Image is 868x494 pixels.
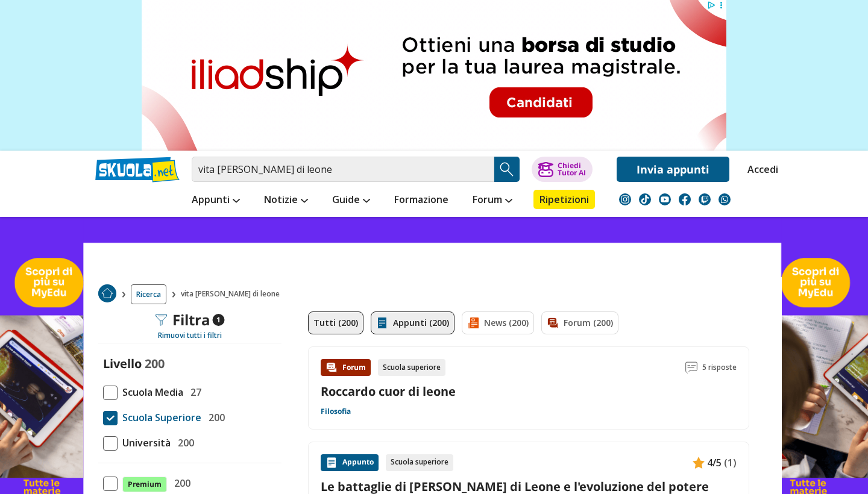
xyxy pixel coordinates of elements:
[659,193,671,205] img: youtube
[747,157,773,182] a: Accedi
[532,157,593,182] button: ChiediTutor AI
[308,311,363,334] a: Tutti (200)
[98,284,116,304] a: Home
[156,311,225,328] div: Filtra
[213,314,225,326] span: 1
[192,157,494,182] input: Cerca appunti, riassunti o versioni
[462,311,534,334] a: News (200)
[724,455,737,471] span: (1)
[181,284,285,304] span: vita [PERSON_NAME] di leone
[541,311,618,334] a: Forum (200)
[547,317,559,329] img: Forum filtro contenuto
[156,314,168,326] img: Filtra filtri mobile
[98,284,116,302] img: Home
[470,190,515,211] a: Forum
[122,477,167,492] span: Premium
[699,193,711,205] img: twitch
[321,454,379,471] div: Appunto
[533,190,595,209] a: Ripetizioni
[173,435,194,451] span: 200
[204,410,225,425] span: 200
[719,193,731,205] img: WhatsApp
[371,311,454,334] a: Appunti (200)
[702,359,737,376] span: 5 risposte
[325,361,338,374] img: Forum contenuto
[378,359,445,376] div: Scuola superiore
[386,454,453,471] div: Scuola superiore
[186,384,201,400] span: 27
[639,193,651,205] img: tiktok
[558,162,586,177] div: Chiedi Tutor AI
[131,284,166,304] a: Ricerca
[169,475,190,491] span: 200
[494,157,520,182] button: Search Button
[189,190,243,211] a: Appunti
[118,384,183,400] span: Scuola Media
[325,457,338,469] img: Appunti contenuto
[261,190,311,211] a: Notizie
[103,355,142,372] label: Livello
[98,331,281,340] div: Rimuovi tutti i filtri
[707,455,722,471] span: 4/5
[693,457,705,469] img: Appunti contenuto
[321,407,351,416] a: Filosofia
[118,435,171,451] span: Università
[498,160,516,178] img: Cerca appunti, riassunti o versioni
[118,410,201,425] span: Scuola Superiore
[617,157,729,182] a: Invia appunti
[329,190,373,211] a: Guide
[321,383,456,399] a: Roccardo cuor di leone
[376,317,388,329] img: Appunti filtro contenuto attivo
[467,317,479,329] img: News filtro contenuto
[685,361,697,374] img: Commenti lettura
[145,355,165,372] span: 200
[679,193,691,205] img: facebook
[321,359,371,376] div: Forum
[391,190,451,211] a: Formazione
[619,193,631,205] img: instagram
